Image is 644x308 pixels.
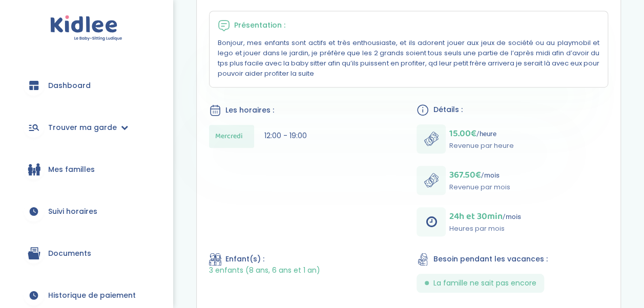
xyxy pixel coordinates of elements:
span: Mercredi [215,131,243,142]
p: Heures par mois [449,224,521,234]
p: Revenue par heure [449,141,513,151]
span: Suivi horaires [48,206,97,217]
span: 367.50€ [449,168,481,182]
a: Dashboard [15,67,157,104]
span: Besoin pendant les vacances : [433,254,547,265]
p: /mois [449,168,510,182]
a: Trouver ma garde [15,109,157,146]
a: Suivi horaires [15,193,157,230]
p: /mois [449,209,521,224]
span: La famille ne sait pas encore [433,278,536,289]
span: 12:00 - 19:00 [264,130,307,141]
img: logo.svg [50,15,122,41]
span: Dashboard [48,80,91,91]
span: 24h et 30min [449,209,502,224]
span: Historique de paiement [48,290,136,301]
span: Documents [48,248,91,259]
span: Présentation : [234,20,285,31]
span: Mes familles [48,164,95,175]
span: Les horaires : [225,105,274,116]
a: Documents [15,235,157,272]
a: Mes familles [15,151,157,188]
span: Enfant(s) : [225,254,264,265]
p: /heure [449,126,513,141]
span: 15.00€ [449,126,476,141]
span: Détails : [433,104,462,115]
p: Bonjour, mes enfants sont actifs et très enthousiaste, et ils adorent jouer aux jeux de société o... [218,38,599,79]
span: Trouver ma garde [48,122,117,133]
span: 3 enfants (8 ans, 6 ans et 1 an) [209,266,320,275]
p: Revenue par mois [449,182,510,192]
